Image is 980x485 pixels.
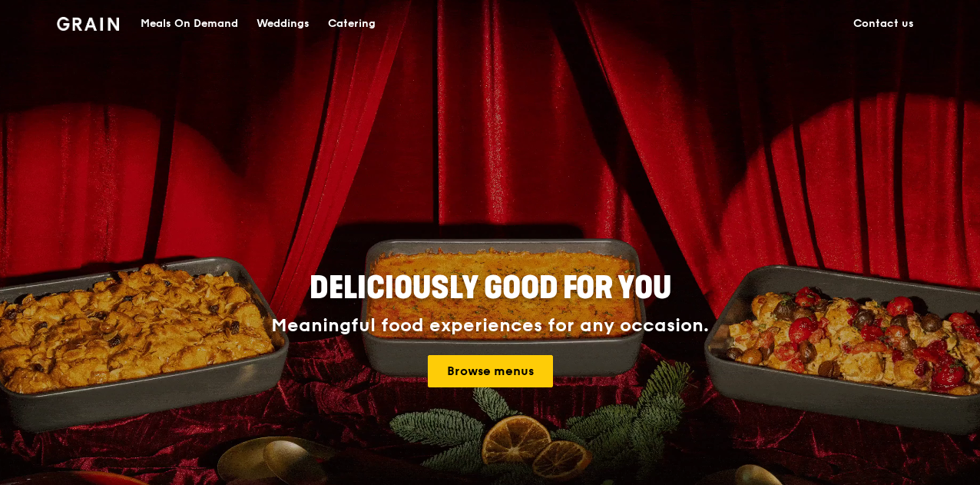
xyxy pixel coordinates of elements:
a: Weddings [247,1,319,47]
a: Catering [319,1,385,47]
a: Contact us [844,1,923,47]
div: Meals On Demand [141,1,238,47]
div: Weddings [257,1,310,47]
a: Browse menus [428,355,553,387]
div: Meaningful food experiences for any occasion. [214,315,766,337]
img: Grain [57,17,119,31]
span: Deliciously good for you [310,270,671,307]
div: Catering [328,1,376,47]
